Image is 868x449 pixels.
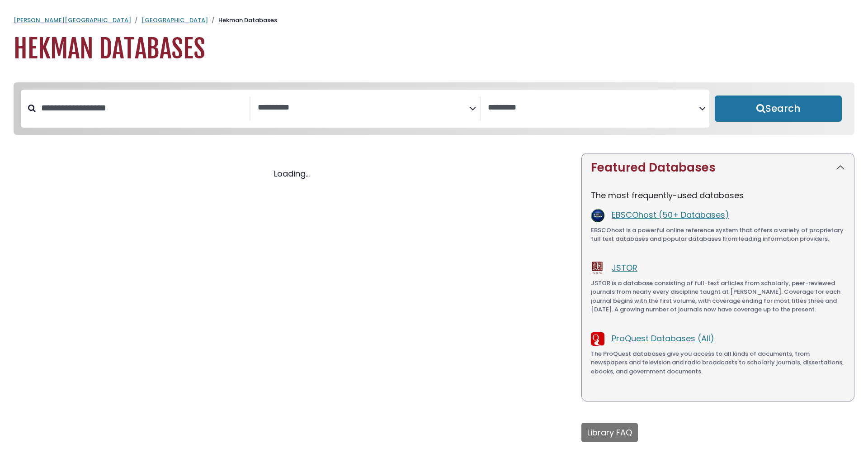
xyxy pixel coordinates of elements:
[258,103,469,113] textarea: Search
[612,262,637,273] a: JSTOR
[582,153,854,182] button: Featured Databases
[715,96,842,122] button: Submit for Search Results
[14,34,854,64] h1: Hekman Databases
[591,189,845,201] p: The most frequently-used databases
[612,209,729,220] a: EBSCOhost (50+ Databases)
[14,16,131,24] a: [PERSON_NAME][GEOGRAPHIC_DATA]
[14,16,854,25] nav: breadcrumb
[208,16,277,25] li: Hekman Databases
[591,279,845,314] p: JSTOR is a database consisting of full-text articles from scholarly, peer-reviewed journals from ...
[36,100,250,115] input: Search database by title or keyword
[14,167,571,180] div: Loading...
[488,103,699,113] textarea: Search
[581,423,638,442] button: Library FAQ
[142,16,208,24] a: [GEOGRAPHIC_DATA]
[612,333,714,344] a: ProQuest Databases (All)
[591,349,845,376] p: The ProQuest databases give you access to all kinds of documents, from newspapers and television ...
[591,226,845,244] p: EBSCOhost is a powerful online reference system that offers a variety of proprietary full text da...
[14,82,854,135] nav: Search filters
